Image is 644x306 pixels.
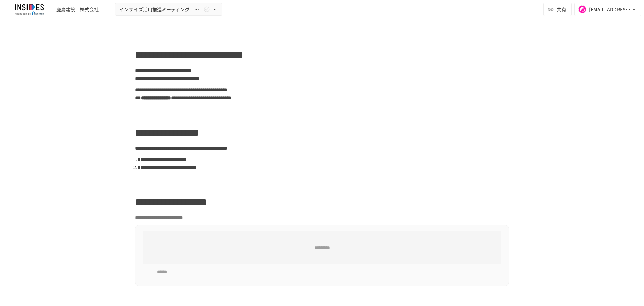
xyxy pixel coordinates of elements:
[56,6,99,13] div: 鹿島建設 株式会社
[115,3,222,16] button: インサイズ活用推進ミーティング ～1回目～
[543,3,572,16] button: 共有
[8,4,51,15] img: JmGSPSkPjKwBq77AtHmwC7bJguQHJlCRQfAXtnx4WuV
[119,5,202,14] span: インサイズ活用推進ミーティング ～1回目～
[574,3,641,16] button: [EMAIL_ADDRESS][DOMAIN_NAME]
[589,5,631,14] div: [EMAIL_ADDRESS][DOMAIN_NAME]
[557,6,566,13] span: 共有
